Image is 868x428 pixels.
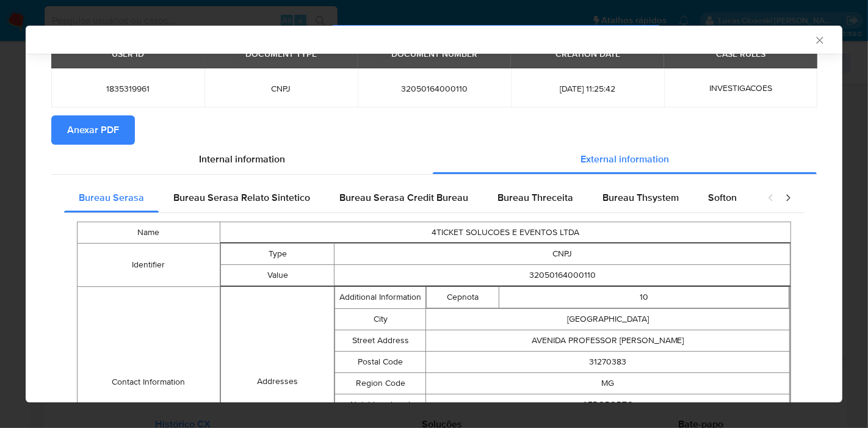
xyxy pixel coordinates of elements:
[602,190,679,205] span: Bureau Thsystem
[372,83,496,94] span: 32050164000110
[335,308,426,330] td: City
[384,43,485,64] div: DOCUMENT NUMBER
[339,190,468,205] span: Bureau Serasa Credit Bureau
[238,43,324,64] div: DOCUMENT TYPE
[104,43,151,64] div: USER ID
[814,34,825,45] button: Fechar a janela
[335,264,790,286] td: 32050164000110
[426,394,790,415] td: AEROPORTO
[220,222,790,243] td: 4TICKET SOLUCOES E EVENTOS LTDA
[426,308,790,330] td: [GEOGRAPHIC_DATA]
[335,372,426,394] td: Region Code
[426,330,790,351] td: AVENIDA PROFESSOR [PERSON_NAME]
[66,83,190,94] span: 1835319961
[67,117,119,143] span: Anexar PDF
[220,264,335,286] td: Value
[335,394,426,415] td: Neighbourhood
[580,152,669,166] span: External information
[526,83,649,94] span: [DATE] 11:25:42
[78,222,220,243] td: Name
[427,286,499,308] td: Cepnota
[173,190,310,205] span: Bureau Serasa Relato Sintetico
[335,351,426,372] td: Postal Code
[497,190,573,205] span: Bureau Threceita
[335,330,426,351] td: Street Address
[64,183,755,212] div: Detailed external info
[79,190,144,205] span: Bureau Serasa
[335,286,426,308] td: Additional Information
[51,145,817,174] div: Detailed info
[26,26,842,402] div: closure-recommendation-modal
[51,115,135,145] button: Anexar PDF
[548,43,627,64] div: CREATION DATE
[499,286,789,308] td: 10
[220,243,335,264] td: Type
[219,83,343,94] span: CNPJ
[335,243,790,264] td: CNPJ
[709,82,772,94] span: INVESTIGACOES
[709,43,773,64] div: CASE RULES
[708,190,737,205] span: Softon
[426,372,790,394] td: MG
[199,152,285,166] span: Internal information
[78,243,220,286] td: Identifier
[426,351,790,372] td: 31270383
